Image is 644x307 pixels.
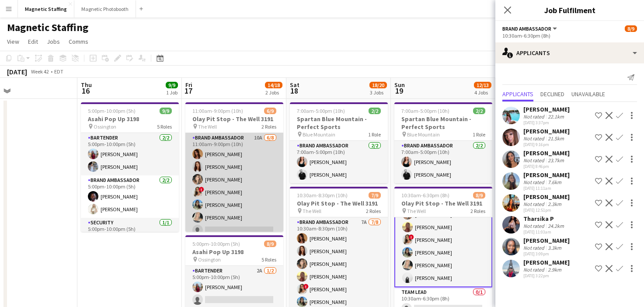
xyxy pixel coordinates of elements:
div: [PERSON_NAME] [523,149,570,157]
div: 4 Jobs [474,89,491,96]
div: [PERSON_NAME] [523,105,570,113]
button: Magnetic Photobooth [74,0,136,17]
span: Ossington [94,123,116,130]
h3: Olay Pit Stop - The Well 3191 [290,199,388,207]
app-job-card: 7:00am-5:00pm (10h)2/2Spartan Blue Mountain - Perfect Sports Blue Mountain1 RoleBrand Ambassador2... [290,102,388,183]
span: The Well [407,208,426,214]
div: [PERSON_NAME] [523,127,570,135]
span: 2/2 [369,108,381,114]
span: 7:00am-5:00pm (10h) [297,108,345,114]
app-card-role: Brand Ambassador2/27:00am-5:00pm (10h)[PERSON_NAME][PERSON_NAME] [290,141,388,183]
div: [PERSON_NAME] [523,237,570,244]
h3: Asahi Pop Up 3198 [81,115,179,123]
div: [DATE] 3:09pm [523,251,570,257]
a: Comms [65,36,92,47]
span: 8/9 [473,192,485,199]
div: EDT [54,68,63,75]
span: 18/20 [369,82,387,88]
app-card-role: Brand Ambassador2/27:00am-5:00pm (10h)[PERSON_NAME][PERSON_NAME] [394,141,492,183]
button: Magnetic Staffing [18,0,74,17]
span: Sat [290,81,299,89]
div: Not rated [523,135,546,142]
app-card-role: Brand Ambassador10A6/811:00am-9:00pm (10h)[PERSON_NAME][PERSON_NAME][PERSON_NAME]![PERSON_NAME][P... [185,133,283,251]
div: 2 Jobs [265,89,282,96]
span: 10:30am-8:30pm (10h) [297,192,348,199]
span: 6/9 [264,108,276,114]
div: 1 Job [166,89,178,96]
app-job-card: 5:00pm-10:00pm (5h)9/9Asahi Pop Up 3198 Ossington5 RolesBartender2/25:00pm-10:00pm (5h)[PERSON_NA... [81,102,179,232]
div: Not rated [523,113,546,120]
app-card-role: Security1/15:00pm-10:00pm (5h) [81,218,179,248]
span: ! [303,284,309,289]
span: 7/9 [369,192,381,199]
div: 2.9km [546,266,563,273]
app-card-role: Brand Ambassador2/25:00pm-10:00pm (5h)[PERSON_NAME][PERSON_NAME] [81,175,179,218]
div: Not rated [523,179,546,185]
div: Not rated [523,266,546,273]
span: 17 [184,86,192,96]
h3: Spartan Blue Mountain - Perfect Sports [290,115,388,131]
button: Brand Ambassador [502,25,558,32]
span: 11:00am-9:00pm (10h) [192,108,243,114]
span: 14/18 [265,82,282,88]
div: Applicants [495,42,644,63]
h1: Magnetic Staffing [7,21,88,34]
span: 16 [80,86,92,96]
div: 7.6km [546,179,563,185]
span: ! [409,234,414,240]
div: [DATE] 3:37pm [523,120,570,126]
span: 10:30am-6:30pm (8h) [401,192,449,199]
h3: Job Fulfilment [495,4,644,16]
span: 18 [289,86,299,96]
h3: Spartan Blue Mountain - Perfect Sports [394,115,492,131]
div: [DATE] 11:03am [523,229,566,235]
a: View [3,36,23,47]
span: Thu [81,81,92,89]
div: [DATE] 11:11am [523,185,570,191]
a: Edit [24,36,42,47]
span: Unavailable [571,91,605,97]
span: Ossington [198,256,221,263]
span: 5:00pm-10:00pm (5h) [192,241,240,247]
span: 2 Roles [470,208,485,214]
app-card-role: Bartender2/25:00pm-10:00pm (5h)[PERSON_NAME][PERSON_NAME] [81,133,179,175]
div: [DATE] 3:22pm [523,273,570,279]
span: Declined [540,91,564,97]
div: 22.1km [546,113,566,120]
div: [DATE] 9:16pm [523,142,570,147]
div: 21.5km [546,135,566,142]
span: 8/9 [625,25,637,32]
h3: Olay Pit Stop - The Well 3191 [394,199,492,207]
span: Edit [28,38,38,45]
span: 1 Role [473,131,485,138]
a: Jobs [43,36,63,47]
span: Comms [69,38,88,45]
span: Fri [185,81,192,89]
span: ! [199,187,204,192]
span: Applicants [502,91,533,97]
div: Not rated [523,157,546,164]
div: 24.2km [546,223,566,229]
div: [PERSON_NAME] [523,171,570,179]
div: Not rated [523,223,546,229]
div: 3.3km [546,244,563,251]
div: 23.7km [546,157,566,164]
span: 9/9 [166,82,178,88]
span: 2 Roles [261,123,276,130]
span: Sun [394,81,405,89]
div: [PERSON_NAME] [523,258,570,266]
app-card-role: [PERSON_NAME][PERSON_NAME][PERSON_NAME][PERSON_NAME]![PERSON_NAME][PERSON_NAME][PERSON_NAME][PERS... [394,167,492,287]
div: [DATE] 12:51pm [523,207,570,213]
span: 5 Roles [261,256,276,263]
span: View [7,38,19,45]
span: Blue Mountain [407,131,440,138]
span: The Well [303,208,321,214]
span: 5 Roles [157,123,172,130]
app-job-card: 11:00am-9:00pm (10h)6/9Olay Pit Stop - The Well 3191 The Well2 RolesBrand Ambassador10A6/811:00am... [185,102,283,232]
span: Week 42 [29,68,51,75]
div: 2.3km [546,201,563,207]
h3: Asahi Pop Up 3198 [185,248,283,256]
